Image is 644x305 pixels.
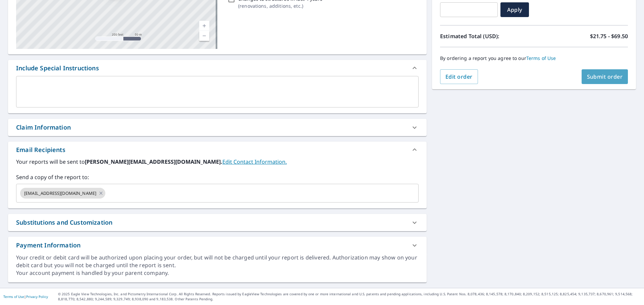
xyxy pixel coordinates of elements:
div: Claim Information [8,119,427,136]
div: Claim Information [16,123,71,132]
a: Terms of Use [3,294,24,299]
a: Terms of Use [526,55,556,61]
p: Estimated Total (USD): [440,32,534,40]
div: Payment Information [8,237,427,254]
div: Include Special Instructions [8,60,427,76]
div: Substitutions and Customization [8,214,427,231]
label: Your reports will be sent to [16,158,419,166]
div: Email Recipients [8,142,427,158]
p: ( renovations, additions, etc. ) [238,2,322,9]
span: [EMAIL_ADDRESS][DOMAIN_NAME] [20,190,100,197]
b: [PERSON_NAME][EMAIL_ADDRESS][DOMAIN_NAME]. [85,158,222,165]
span: Submit order [587,73,623,80]
label: Send a copy of the report to: [16,173,419,181]
p: $21.75 - $69.50 [590,32,628,40]
button: Edit order [440,69,478,84]
p: By ordering a report you agree to our [440,55,628,61]
button: Submit order [582,69,628,84]
span: Apply [506,6,524,13]
button: Apply [500,2,529,17]
div: Include Special Instructions [16,64,99,73]
div: Payment Information [16,241,80,250]
p: | [3,295,48,299]
div: Substitutions and Customization [16,218,112,227]
div: Your account payment is handled by your parent company. [16,269,419,277]
p: © 2025 Eagle View Technologies, Inc. and Pictometry International Corp. All Rights Reserved. Repo... [58,292,641,302]
a: Current Level 17, Zoom In [199,21,209,31]
div: Your credit or debit card will be authorized upon placing your order, but will not be charged unt... [16,254,419,269]
a: EditContactInfo [222,158,287,165]
a: Privacy Policy [26,294,48,299]
div: Email Recipients [16,145,65,154]
span: Edit order [445,73,473,80]
a: Current Level 17, Zoom Out [199,31,209,41]
div: [EMAIL_ADDRESS][DOMAIN_NAME] [20,188,105,199]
